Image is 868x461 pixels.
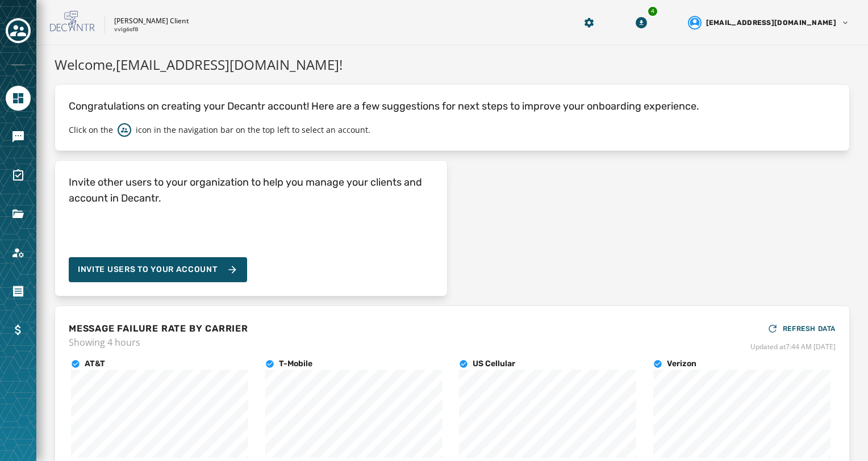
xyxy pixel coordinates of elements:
h4: AT&T [85,358,105,370]
a: Navigate to Messaging [6,124,31,149]
a: Navigate to Account [6,240,31,265]
h1: Welcome, [EMAIL_ADDRESS][DOMAIN_NAME] ! [55,55,850,75]
p: Congratulations on creating your Decantr account! Here are a few suggestions for next steps to im... [69,98,836,114]
span: REFRESH DATA [783,324,836,333]
button: Download Menu [631,12,652,33]
a: Navigate to Files [6,202,31,227]
p: [PERSON_NAME] Client [114,16,189,26]
button: Toggle account select drawer [6,18,31,43]
p: Click on the [69,124,113,136]
a: Navigate to Billing [6,317,31,342]
span: Updated at 7:44 AM [DATE] [750,342,836,351]
a: Navigate to Surveys [6,163,31,188]
button: Manage global settings [579,12,599,33]
a: Navigate to Home [6,86,31,111]
span: Showing 4 hours [69,336,248,349]
p: vvig6sf8 [114,26,139,34]
a: Navigate to Orders [6,279,31,304]
div: 4 [647,6,658,17]
span: Invite Users to your account [78,264,218,275]
span: [EMAIL_ADDRESS][DOMAIN_NAME] [706,18,836,27]
h4: T-Mobile [279,358,312,370]
h4: MESSAGE FAILURE RATE BY CARRIER [69,322,248,336]
p: icon in the navigation bar on the top left to select an account. [136,124,370,136]
button: User settings [683,11,854,34]
button: REFRESH DATA [767,320,836,338]
button: Invite Users to your account [69,257,247,282]
h4: Invite other users to your organization to help you manage your clients and account in Decantr. [69,174,433,206]
h4: Verizon [667,358,696,370]
h4: US Cellular [473,358,515,370]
